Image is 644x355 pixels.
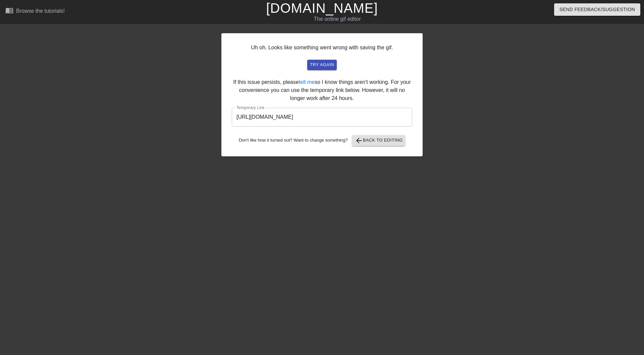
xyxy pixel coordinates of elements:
div: The online gif editor [218,15,457,23]
a: tell me [299,79,315,85]
div: Don't like how it turned out? Want to change something? [232,135,412,146]
div: Uh oh. Looks like something went wrong with saving the gif. If this issue persists, please so I k... [221,33,423,156]
button: try again [307,60,337,70]
button: Send Feedback/Suggestion [554,3,640,16]
a: [DOMAIN_NAME] [266,1,378,15]
span: try again [310,61,334,69]
span: Send Feedback/Suggestion [559,5,635,14]
a: Browse the tutorials! [5,6,65,17]
span: menu_book [5,6,13,14]
div: Browse the tutorials! [16,8,65,14]
input: bare [232,108,412,126]
span: arrow_back [355,137,363,145]
span: Back to Editing [355,137,403,145]
button: Back to Editing [352,135,406,146]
